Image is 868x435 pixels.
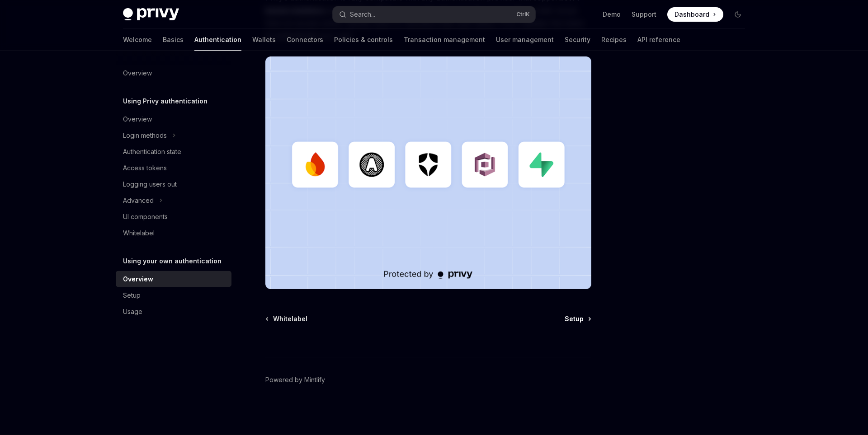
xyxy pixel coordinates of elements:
[123,96,208,107] h5: Using Privy authentication
[116,65,231,81] a: Overview
[123,195,154,206] div: Advanced
[194,29,241,51] a: Authentication
[123,114,152,125] div: Overview
[116,144,231,160] a: Authentication state
[265,375,325,384] a: Powered by Mintlify
[116,160,231,176] a: Access tokens
[603,10,621,19] a: Demo
[667,7,723,22] a: Dashboard
[123,290,141,301] div: Setup
[123,211,168,222] div: UI components
[123,306,142,317] div: Usage
[265,56,591,289] img: JWT-based auth splash
[116,176,231,192] a: Logging users out
[601,29,627,51] a: Recipes
[123,146,181,157] div: Authentication state
[116,304,231,320] a: Usage
[123,163,167,173] div: Access tokens
[266,314,307,323] a: Whitelabel
[516,11,530,18] span: Ctrl K
[334,29,393,51] a: Policies & controls
[123,179,177,190] div: Logging users out
[116,111,231,127] a: Overview
[287,29,323,51] a: Connectors
[731,7,745,22] button: Toggle dark mode
[496,29,554,51] a: User management
[252,29,276,51] a: Wallets
[333,6,535,23] button: Search...CtrlK
[404,29,485,51] a: Transaction management
[350,9,375,20] div: Search...
[123,8,179,21] img: dark logo
[116,209,231,225] a: UI components
[565,314,584,323] span: Setup
[123,274,153,285] div: Overview
[123,228,155,239] div: Whitelabel
[116,225,231,241] a: Whitelabel
[123,130,167,141] div: Login methods
[123,29,152,51] a: Welcome
[116,287,231,304] a: Setup
[565,29,590,51] a: Security
[632,10,656,19] a: Support
[163,29,184,51] a: Basics
[116,271,231,287] a: Overview
[637,29,680,51] a: API reference
[675,10,709,19] span: Dashboard
[123,256,222,267] h5: Using your own authentication
[123,68,152,79] div: Overview
[565,314,590,323] a: Setup
[273,314,307,323] span: Whitelabel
